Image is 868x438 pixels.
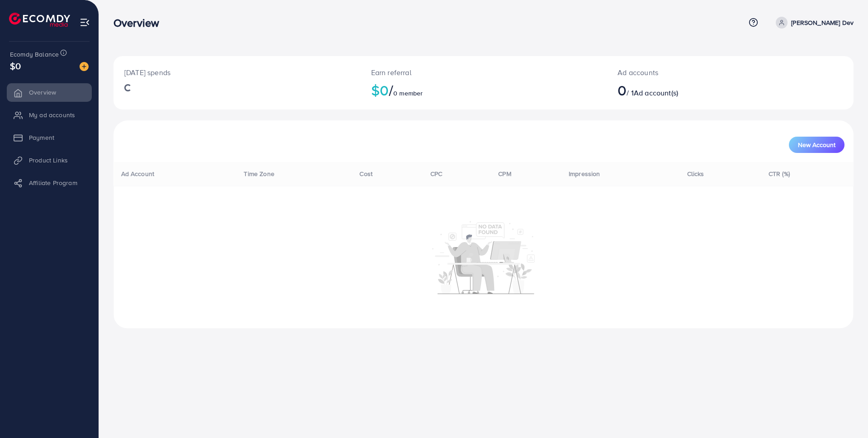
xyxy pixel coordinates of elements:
p: Ad accounts [618,67,781,78]
p: [DATE] spends [124,67,349,78]
span: $0 [10,59,21,72]
span: / [389,80,393,100]
h2: $0 [371,81,596,99]
span: Ad account(s) [634,88,678,98]
h2: / 1 [618,81,781,99]
img: image [80,62,89,71]
span: 0 member [393,89,423,98]
a: [PERSON_NAME] Dev [772,17,854,29]
span: 0 [618,80,627,100]
img: logo [9,13,70,27]
p: [PERSON_NAME] Dev [791,17,854,28]
span: New Account [798,142,835,148]
p: Earn referral [371,67,596,78]
h3: Overview [113,16,166,29]
img: menu [80,17,90,28]
button: New Account [789,137,844,153]
span: Ecomdy Balance [10,50,59,59]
